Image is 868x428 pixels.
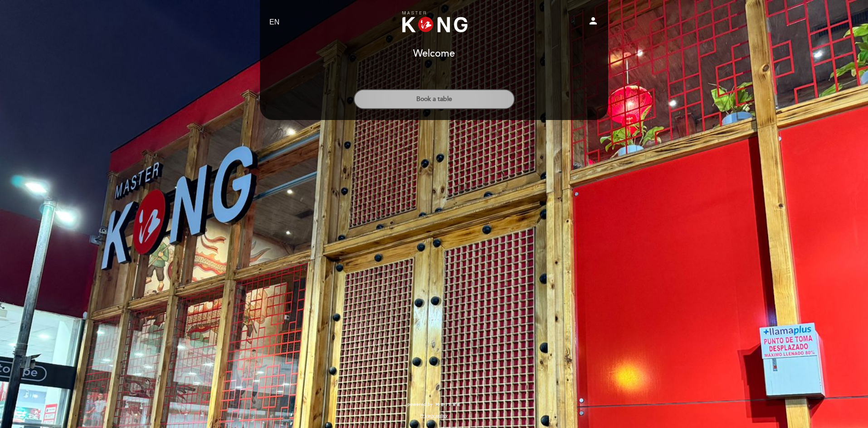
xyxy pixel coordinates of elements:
[407,401,433,408] span: powered by
[588,15,599,29] button: person
[354,89,515,109] button: Book a table
[377,10,491,35] a: Master Kong [PERSON_NAME]
[435,403,461,407] img: MEITRE
[588,15,599,26] i: person
[420,413,448,419] a: Privacy policy
[407,401,461,408] a: powered by
[413,48,455,59] h1: Welcome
